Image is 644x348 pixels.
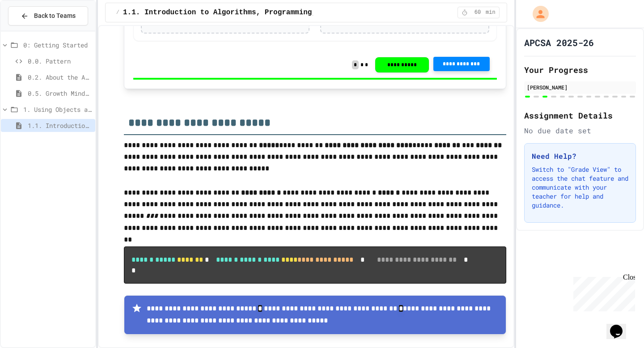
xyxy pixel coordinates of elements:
[116,9,119,16] span: /
[524,36,594,49] h1: APCSA 2025-26
[28,72,92,82] span: 0.2. About the AP CSA Exam
[34,11,76,21] span: Back to Teams
[524,64,636,76] h2: Your Progress
[527,83,633,91] div: [PERSON_NAME]
[123,7,377,18] span: 1.1. Introduction to Algorithms, Programming, and Compilers
[23,105,92,114] span: 1. Using Objects and Methods
[470,9,485,16] span: 60
[28,56,92,66] span: 0.0. Pattern
[524,125,636,136] div: No due date set
[4,4,62,57] div: Chat with us now!Close
[523,4,551,24] div: My Account
[23,40,92,50] span: 0: Getting Started
[532,165,628,210] p: Switch to "Grade View" to access the chat feature and communicate with your teacher for help and ...
[28,89,92,98] span: 0.5. Growth Mindset
[28,121,92,130] span: 1.1. Introduction to Algorithms, Programming, and Compilers
[606,312,635,339] iframe: chat widget
[8,6,88,25] button: Back to Teams
[486,9,496,16] span: min
[532,151,628,161] h3: Need Help?
[524,109,636,122] h2: Assignment Details
[570,273,635,311] iframe: chat widget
